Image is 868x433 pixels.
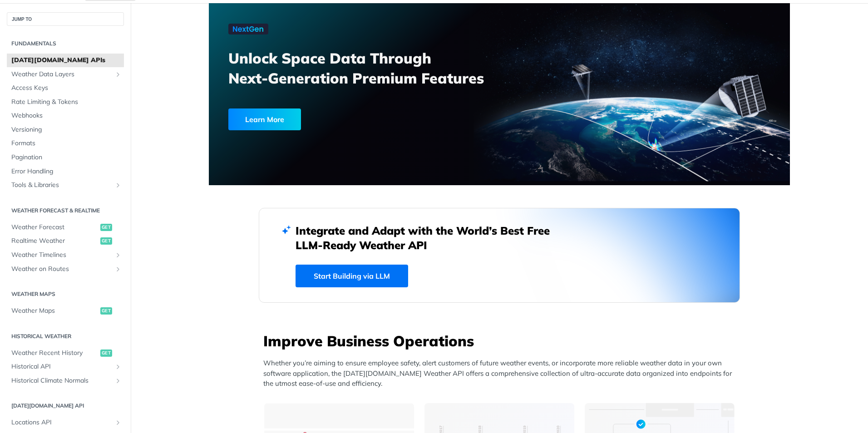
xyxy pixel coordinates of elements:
span: Weather Maps [11,306,98,315]
span: Pagination [11,153,122,162]
span: get [100,224,112,231]
span: Historical API [11,362,112,371]
a: Webhooks [7,109,124,123]
span: Webhooks [11,111,122,120]
span: Access Keys [11,84,122,93]
span: Weather on Routes [11,265,112,274]
span: get [100,349,112,357]
a: Start Building via LLM [296,265,408,287]
span: Historical Climate Normals [11,376,112,385]
span: Weather Recent History [11,349,98,358]
h2: Weather Maps [7,290,124,298]
a: Weather Recent Historyget [7,346,124,360]
a: Learn More [228,108,453,130]
h3: Improve Business Operations [263,331,740,351]
a: Weather Forecastget [7,221,124,234]
a: Error Handling [7,165,124,178]
span: get [100,237,112,245]
p: Whether you’re aiming to ensure employee safety, alert customers of future weather events, or inc... [263,358,740,389]
span: Locations API [11,418,112,427]
a: [DATE][DOMAIN_NAME] APIs [7,54,124,67]
span: get [100,307,112,315]
h3: Unlock Space Data Through Next-Generation Premium Features [228,48,509,88]
a: Historical APIShow subpages for Historical API [7,360,124,374]
span: Versioning [11,125,122,134]
h2: Fundamentals [7,39,124,48]
button: Show subpages for Weather on Routes [114,266,122,273]
a: Weather Data LayersShow subpages for Weather Data Layers [7,68,124,81]
a: Weather on RoutesShow subpages for Weather on Routes [7,262,124,276]
button: Show subpages for Weather Data Layers [114,71,122,78]
h2: Historical Weather [7,332,124,340]
a: Historical Climate NormalsShow subpages for Historical Climate Normals [7,374,124,388]
span: Error Handling [11,167,122,176]
a: Versioning [7,123,124,137]
div: Learn More [228,108,301,130]
h2: [DATE][DOMAIN_NAME] API [7,402,124,410]
h2: Weather Forecast & realtime [7,207,124,215]
span: Weather Forecast [11,223,98,232]
button: Show subpages for Tools & Libraries [114,182,122,189]
a: Weather TimelinesShow subpages for Weather Timelines [7,248,124,262]
button: Show subpages for Weather Timelines [114,251,122,259]
span: Tools & Libraries [11,181,112,190]
button: JUMP TO [7,12,124,26]
span: Realtime Weather [11,236,98,246]
span: Weather Timelines [11,251,112,260]
a: Tools & LibrariesShow subpages for Tools & Libraries [7,178,124,192]
h2: Integrate and Adapt with the World’s Best Free LLM-Ready Weather API [296,223,563,252]
a: Pagination [7,151,124,164]
span: [DATE][DOMAIN_NAME] APIs [11,56,122,65]
a: Weather Mapsget [7,304,124,318]
a: Realtime Weatherget [7,234,124,248]
span: Formats [11,139,122,148]
a: Formats [7,137,124,150]
span: Weather Data Layers [11,70,112,79]
span: Rate Limiting & Tokens [11,98,122,107]
img: NextGen [228,24,268,34]
button: Show subpages for Locations API [114,419,122,426]
a: Access Keys [7,81,124,95]
button: Show subpages for Historical Climate Normals [114,377,122,384]
button: Show subpages for Historical API [114,363,122,370]
a: Locations APIShow subpages for Locations API [7,416,124,429]
a: Rate Limiting & Tokens [7,95,124,109]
